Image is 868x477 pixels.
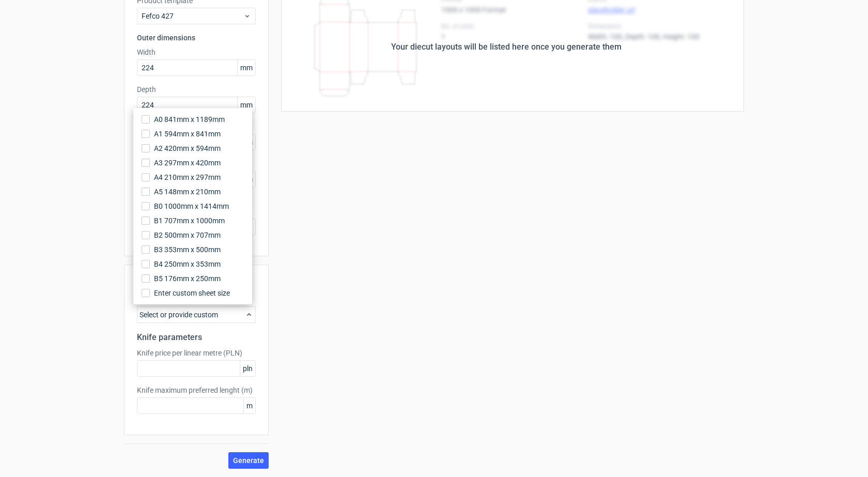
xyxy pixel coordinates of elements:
[137,331,256,344] h2: Knife parameters
[142,11,243,21] span: Fefco 427
[154,230,221,240] span: B2 500mm x 707mm
[154,244,221,255] span: B3 353mm x 500mm
[391,41,622,53] div: Your diecut layouts will be listed here once you generate them
[154,273,221,284] span: B5 176mm x 250mm
[154,288,230,298] span: Enter custom sheet size
[137,84,256,95] label: Depth
[154,129,221,139] span: A1 594mm x 841mm
[240,361,255,376] span: pln
[237,60,255,75] span: mm
[154,143,221,153] span: A2 420mm x 594mm
[137,33,256,43] h3: Outer dimensions
[243,398,255,413] span: m
[154,114,225,125] span: A0 841mm x 1189mm
[228,452,269,469] button: Generate
[237,97,255,113] span: mm
[154,216,225,226] span: B1 707mm x 1000mm
[137,306,256,323] div: Select or provide custom
[154,172,221,182] span: A4 210mm x 297mm
[154,158,221,168] span: A3 297mm x 420mm
[233,457,264,464] span: Generate
[137,385,256,395] label: Knife maximum preferred lenght (m)
[154,259,221,269] span: B4 250mm x 353mm
[154,201,229,211] span: B0 1000mm x 1414mm
[137,348,256,358] label: Knife price per linear metre (PLN)
[137,47,256,57] label: Width
[154,187,221,197] span: A5 148mm x 210mm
